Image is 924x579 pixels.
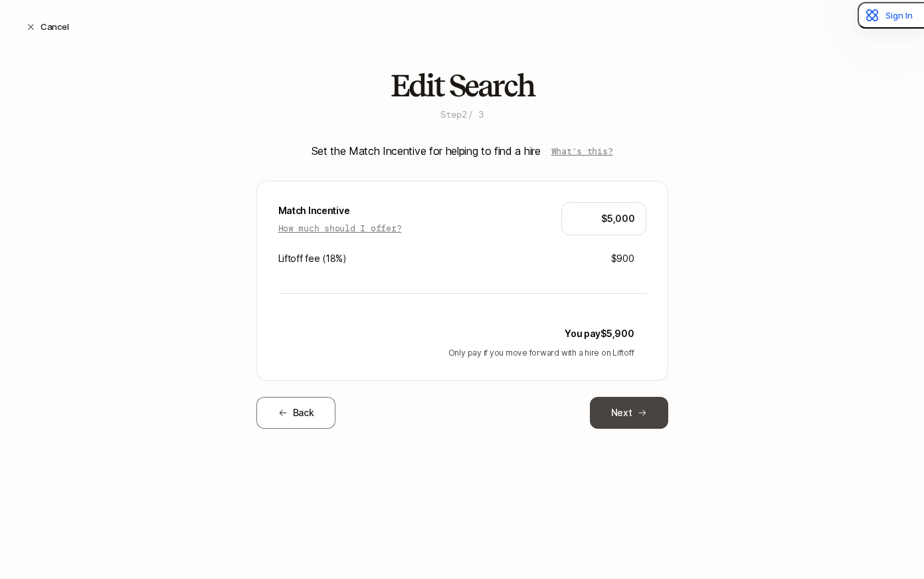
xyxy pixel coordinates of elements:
[278,221,402,235] p: How much should I offer?
[565,326,634,342] p: You pay $5,900
[573,211,635,227] input: $10,000
[551,144,613,158] p: What's this?
[256,397,336,429] button: Back
[278,251,347,267] p: Liftoff fee ( 18 %)
[278,347,634,359] p: Only pay if you move forward with a hire on Liftoff
[278,203,402,219] p: Match Incentive
[391,69,534,102] h2: Edit Search
[590,397,668,429] button: Next
[16,15,79,39] button: Cancel
[440,108,484,121] p: Step 2 / 3
[312,142,541,160] p: Set the Match Incentive for helping to find a hire
[611,251,634,267] p: $900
